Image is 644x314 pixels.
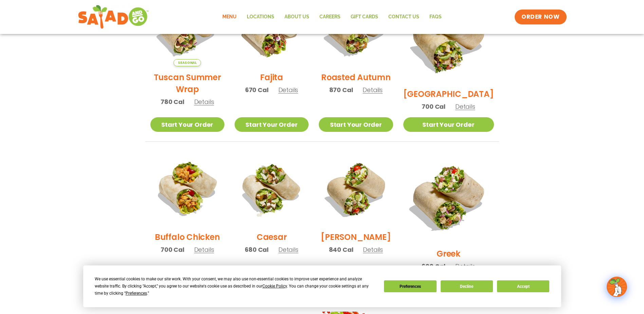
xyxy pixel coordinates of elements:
a: About Us [279,9,314,25]
h2: Tuscan Summer Wrap [150,71,224,95]
span: Seasonal [173,59,201,66]
span: 700 Cal [161,245,184,254]
span: Details [363,86,383,94]
a: Contact Us [383,9,424,25]
span: ORDER NOW [521,13,559,21]
img: Product photo for Cobb Wrap [319,152,393,226]
button: Preferences [384,280,436,292]
a: ORDER NOW [515,10,566,24]
span: 780 Cal [161,97,184,106]
h2: [GEOGRAPHIC_DATA] [403,88,494,100]
span: 680 Cal [245,245,269,254]
img: wpChatIcon [607,277,626,296]
h2: Fajita [260,71,283,83]
a: Start Your Order [319,117,393,132]
span: Details [278,245,298,254]
div: Cookie Consent Prompt [83,265,561,307]
span: 700 Cal [422,102,445,111]
span: Details [278,86,298,94]
div: We use essential cookies to make our site work. With your consent, we may also use non-essential ... [95,276,376,297]
a: Start Your Order [403,117,494,132]
span: Details [194,245,214,254]
h2: Buffalo Chicken [155,231,220,243]
a: Locations [242,9,279,25]
button: Decline [441,280,493,292]
button: Accept [497,280,549,292]
h2: [PERSON_NAME] [321,231,391,243]
a: GIFT CARDS [346,9,383,25]
a: Start Your Order [150,117,224,132]
img: Product photo for Buffalo Chicken Wrap [150,152,224,226]
span: Details [363,245,383,254]
span: Details [194,98,214,106]
h2: Greek [437,248,460,260]
h2: Roasted Autumn [321,71,391,83]
span: 600 Cal [422,262,445,271]
a: FAQs [424,9,447,25]
span: 840 Cal [329,245,353,254]
h2: Caesar [257,231,287,243]
a: Start Your Order [235,117,309,132]
span: 670 Cal [245,85,269,94]
span: Cookie Policy [262,284,287,289]
a: Menu [217,9,242,25]
span: Details [455,262,475,271]
nav: Menu [217,9,447,25]
a: Careers [314,9,346,25]
img: Product photo for Greek Wrap [403,152,494,243]
span: 870 Cal [329,85,353,94]
img: Product photo for Caesar Wrap [235,152,309,226]
span: Details [455,102,475,111]
span: Preferences [126,291,147,296]
img: new-SAG-logo-768×292 [78,3,149,31]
